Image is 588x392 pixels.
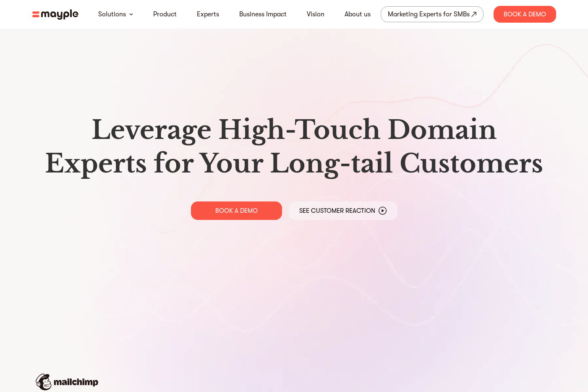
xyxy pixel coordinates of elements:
[98,9,126,19] a: Solutions
[381,6,483,22] a: Marketing Experts for SMBs
[307,9,324,19] a: Vision
[289,201,397,220] a: See Customer Reaction
[153,9,177,19] a: Product
[129,13,133,16] img: arrow-down
[39,113,549,180] h1: Leverage High-Touch Domain Experts for Your Long-tail Customers
[239,9,287,19] a: Business Impact
[215,206,258,215] p: BOOK A DEMO
[388,8,470,20] div: Marketing Experts for SMBs
[197,9,219,19] a: Experts
[299,206,375,215] p: See Customer Reaction
[191,201,282,220] a: BOOK A DEMO
[32,9,78,20] img: mayple-logo
[345,9,371,19] a: About us
[36,374,98,390] img: mailchimp-logo
[494,6,556,23] div: Book A Demo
